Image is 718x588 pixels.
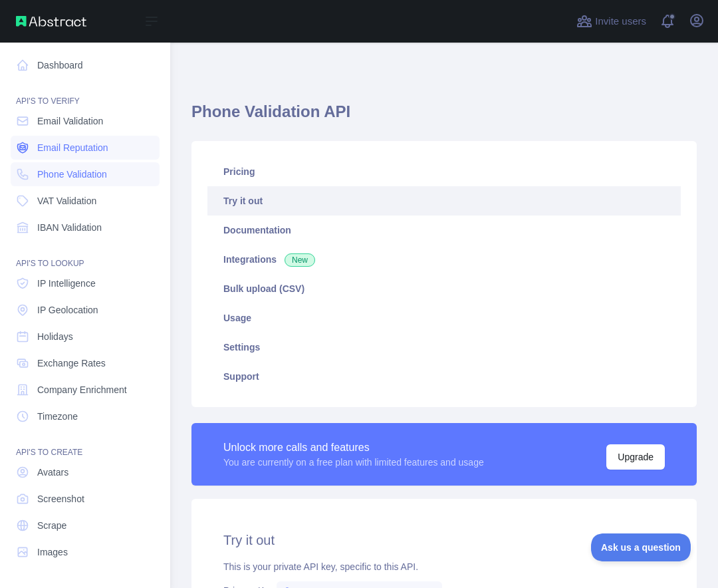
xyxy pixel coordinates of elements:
span: Email Validation [37,114,103,128]
h2: Try it out [223,531,665,549]
a: Company Enrichment [11,378,160,402]
iframe: Toggle Customer Support [591,533,691,561]
span: Scrape [37,519,66,532]
a: VAT Validation [11,189,160,213]
div: API'S TO CREATE [11,431,160,458]
span: Screenshot [37,492,84,506]
span: New [285,253,315,267]
span: Timezone [37,410,78,423]
span: Invite users [595,14,646,29]
a: Email Reputation [11,136,160,160]
img: Abstract API [16,16,86,27]
h1: Phone Validation API [191,101,697,133]
span: Email Reputation [37,141,108,154]
div: You are currently on a free plan with limited features and usage [223,456,484,469]
span: IP Intelligence [37,277,96,290]
span: IP Geolocation [37,303,98,317]
span: Avatars [37,466,68,479]
span: VAT Validation [37,194,96,208]
a: Usage [207,303,681,333]
button: Upgrade [606,444,665,470]
div: Unlock more calls and features [223,440,484,456]
span: Company Enrichment [37,383,127,396]
a: Holidays [11,325,160,349]
a: Support [207,362,681,391]
span: Images [37,545,68,559]
button: Invite users [574,11,649,32]
a: Integrations New [207,245,681,274]
span: IBAN Validation [37,221,102,234]
a: Documentation [207,216,681,245]
a: Screenshot [11,487,160,511]
a: Bulk upload (CSV) [207,274,681,303]
div: API'S TO LOOKUP [11,242,160,269]
a: IP Geolocation [11,298,160,322]
a: Settings [207,333,681,362]
a: IBAN Validation [11,216,160,239]
div: API'S TO VERIFY [11,80,160,106]
span: Exchange Rates [37,357,106,370]
a: Images [11,540,160,564]
div: This is your private API key, specific to this API. [223,560,665,573]
a: Pricing [207,157,681,186]
a: IP Intelligence [11,271,160,295]
a: Phone Validation [11,162,160,186]
span: Holidays [37,330,73,343]
a: Exchange Rates [11,351,160,375]
span: Phone Validation [37,168,107,181]
a: Dashboard [11,53,160,77]
a: Scrape [11,514,160,537]
a: Email Validation [11,109,160,133]
a: Try it out [207,186,681,216]
a: Avatars [11,460,160,484]
a: Timezone [11,404,160,428]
